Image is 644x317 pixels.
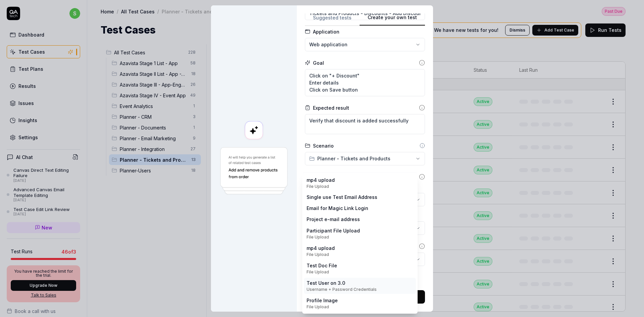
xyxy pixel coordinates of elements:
[307,245,335,258] div: mp4 upload
[307,279,377,293] div: Test User on 3.0
[307,304,338,310] div: File Upload
[307,183,335,190] div: File Upload
[307,216,360,223] div: Project e-mail address
[307,194,377,201] div: Single use Test Email Address
[307,205,368,212] div: Email for Magic Link Login
[307,252,335,258] div: File Upload
[307,262,337,275] div: Test Doc File
[307,297,338,310] div: Profile Image
[307,227,360,240] div: Participant File Upload
[307,234,360,240] div: File Upload
[307,269,337,275] div: File Upload
[307,286,377,293] div: Username + Password Credentials
[307,176,335,190] div: mp4 upload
